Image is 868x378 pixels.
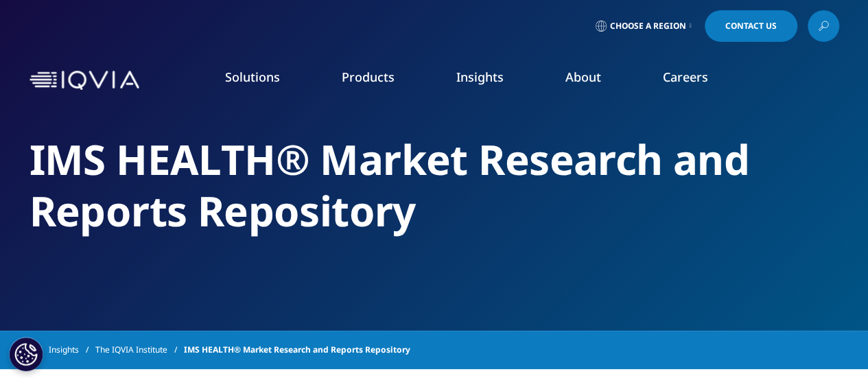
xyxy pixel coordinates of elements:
[30,71,139,91] img: IQVIA Healthcare Information Technology and Pharma Clinical Research Company
[705,10,797,42] a: Contact Us
[610,21,686,32] span: Choose a Region
[225,69,280,85] a: Solutions
[663,69,708,85] a: Careers
[725,22,777,30] span: Contact Us
[456,69,504,85] a: Insights
[184,338,410,362] span: IMS HEALTH® Market Research and Reports Repository
[9,337,43,371] button: Cookies Settings
[49,338,95,362] a: Insights
[30,134,839,237] h2: IMS HEALTH® Market Research and Reports Repository
[342,69,395,85] a: Products
[565,69,601,85] a: About
[145,48,839,113] nav: Primary
[95,338,184,362] a: The IQVIA Institute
